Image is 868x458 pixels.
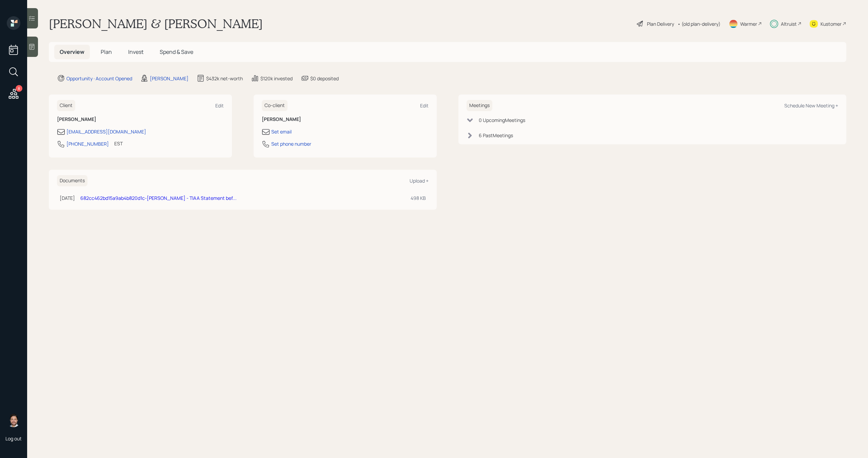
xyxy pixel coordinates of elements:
[479,132,513,139] div: 6 Past Meeting s
[16,85,22,92] div: 8
[66,75,132,82] div: Opportunity · Account Opened
[60,194,75,202] div: [DATE]
[262,100,288,111] h6: Co-client
[101,48,112,56] span: Plan
[7,414,20,427] img: michael-russo-headshot.png
[215,102,224,109] div: Edit
[57,175,87,186] h6: Documents
[57,100,75,111] h6: Client
[262,117,429,122] h6: [PERSON_NAME]
[781,20,797,27] div: Altruist
[128,48,143,56] span: Invest
[784,102,838,109] div: Schedule New Meeting +
[821,20,842,27] div: Kustomer
[60,48,84,56] span: Overview
[310,75,339,82] div: $0 deposited
[80,195,237,201] a: 682cc462bd15a9ab4b820d1c-[PERSON_NAME] - TIAA Statement bef...
[49,16,263,31] h1: [PERSON_NAME] & [PERSON_NAME]
[66,128,146,135] div: [EMAIL_ADDRESS][DOMAIN_NAME]
[677,20,721,27] div: • (old plan-delivery)
[479,117,525,124] div: 0 Upcoming Meeting s
[5,435,22,442] div: Log out
[271,140,311,147] div: Set phone number
[206,75,243,82] div: $432k net-worth
[150,75,189,82] div: [PERSON_NAME]
[740,20,757,27] div: Warmer
[66,140,109,147] div: [PHONE_NUMBER]
[411,194,426,202] div: 498 KB
[160,48,193,56] span: Spend & Save
[410,178,429,184] div: Upload +
[647,20,674,27] div: Plan Delivery
[467,100,492,111] h6: Meetings
[271,128,292,135] div: Set email
[260,75,293,82] div: $120k invested
[420,102,429,109] div: Edit
[57,117,224,122] h6: [PERSON_NAME]
[114,140,123,147] div: EST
